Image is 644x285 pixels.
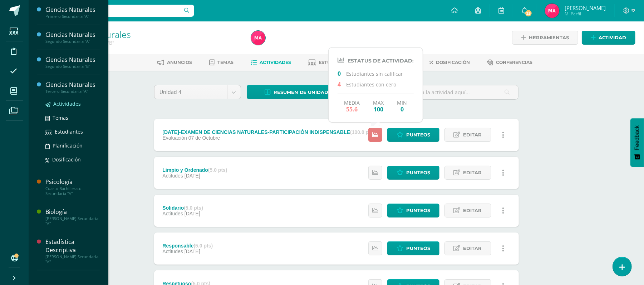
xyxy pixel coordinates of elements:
span: Temas [53,114,68,121]
div: Max [373,100,384,112]
input: Busca la actividad aquí... [401,85,518,99]
h1: Ciencias Naturales [56,29,242,39]
strong: (5.0 pts) [184,205,203,211]
span: [DATE] [185,249,200,254]
span: Dosificación [52,156,81,163]
img: e1424e2d79dd695755660daaca2de6f7.png [251,31,265,45]
div: Media [344,100,360,112]
span: Punteos [406,166,430,179]
span: Anuncios [167,60,192,65]
div: Psicología [45,178,100,186]
span: Actitudes [162,173,183,179]
span: Actividades [260,60,291,65]
a: Conferencias [487,57,532,68]
span: Herramientas [529,31,569,44]
div: Tercero Secundaria "A" [45,89,100,94]
a: Dosificación [429,57,470,68]
div: Ciencias Naturales [45,56,100,64]
a: Dosificación [45,155,100,164]
span: Planificación [53,142,83,149]
a: Actividades [251,57,291,68]
span: 100 [373,106,384,112]
div: Segundo Secundaria "B" [45,64,100,69]
div: Primero Secundaria "A" [45,14,100,19]
div: Ciencias Naturales [45,6,100,14]
a: Anuncios [157,57,192,68]
div: Estadística Descriptiva [45,238,100,254]
div: Ciencias Naturales [45,81,100,89]
a: Ciencias NaturalesSegundo Secundaria "B" [45,56,100,69]
p: Estudiantes con cero [338,80,414,88]
a: PsicologíaCuarto Bachillerato Secundaria "A" [45,178,100,196]
div: Min [397,100,407,112]
div: Segundo Secundaria "A" [45,39,100,44]
span: 0 [338,70,346,77]
span: Actitudes [162,211,183,216]
strong: (5.0 pts) [208,167,227,173]
span: Punteos [406,128,430,141]
div: Limpio y Ordenado [162,167,227,173]
a: Actividades [45,100,100,108]
span: Evaluación [162,135,187,141]
a: Estudiantes [308,57,351,68]
span: 0 [397,106,407,112]
span: Actividades [53,100,81,107]
a: Punteos [387,241,439,255]
div: [DATE]-EXAMEN DE CIENCIAS NATURALES-PARTICIPACIÓN INDISPENSABLE [162,129,375,135]
a: Temas [45,114,100,122]
span: Mi Perfil [565,11,606,17]
a: Punteos [387,128,439,142]
span: Conferencias [496,60,532,65]
div: Ciencias Naturales [45,31,100,39]
a: Planificación [45,141,100,150]
a: Ciencias NaturalesTercero Secundaria "A" [45,81,100,94]
span: Dosificación [436,60,470,65]
div: [PERSON_NAME] Secundaria "A" [45,254,100,264]
span: [PERSON_NAME] [565,4,606,11]
a: Ciencias NaturalesPrimero Secundaria "A" [45,6,100,19]
span: Estudiantes [319,60,351,65]
div: Segundo Secundaria 'B' [56,39,242,46]
h4: Estatus de Actividad: [338,57,414,64]
div: Biología [45,208,100,216]
a: Temas [209,57,233,68]
a: Resumen de unidad [247,85,346,99]
span: Feedback [634,125,640,150]
a: Estadística Descriptiva[PERSON_NAME] Secundaria "A" [45,238,100,264]
span: Punteos [406,242,430,255]
a: Actividad [582,31,635,45]
strong: (5.0 pts) [194,243,213,249]
input: Busca un usuario... [33,5,194,17]
a: Estudiantes [45,127,100,136]
span: Actividad [599,31,626,44]
a: Punteos [387,166,439,180]
span: Editar [463,204,482,217]
span: Resumen de unidad [274,86,329,99]
a: Ciencias NaturalesSegundo Secundaria "A" [45,31,100,44]
strong: (100.0 pts) [350,129,375,135]
span: Editar [463,166,482,179]
span: [DATE] [185,173,200,179]
div: Cuarto Bachillerato Secundaria "A" [45,186,100,196]
p: Estudiantes sin calificar [338,70,414,77]
span: Temas [217,60,233,65]
span: 55.6 [344,106,360,112]
span: Punteos [406,204,430,217]
span: [DATE] [185,211,200,216]
span: Estudiantes [55,128,83,135]
img: e1424e2d79dd695755660daaca2de6f7.png [545,4,559,18]
span: Editar [463,242,482,255]
a: Herramientas [512,31,578,45]
span: Editar [463,128,482,141]
div: Responsable [162,243,213,249]
div: Solidario [162,205,203,211]
span: Actitudes [162,249,183,254]
button: Feedback - Mostrar encuesta [630,118,644,167]
span: 4 [338,80,346,87]
a: Unidad 4 [154,85,241,99]
span: 25 [525,9,532,17]
span: 07 de Octubre [188,135,220,141]
a: Biología[PERSON_NAME] Secundaria "A" [45,208,100,226]
a: Punteos [387,204,439,217]
span: Unidad 4 [160,85,222,99]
